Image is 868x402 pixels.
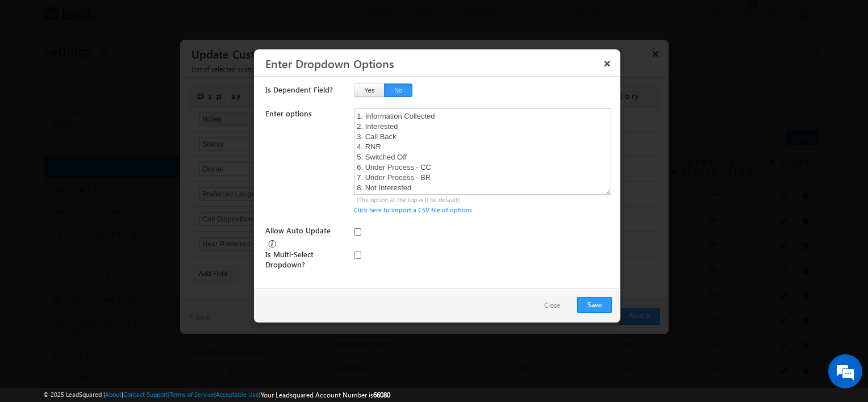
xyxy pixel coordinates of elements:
[577,297,612,313] button: Save
[354,205,612,215] div: Click here to import a CSV file of options
[384,83,412,97] button: No
[598,53,616,73] button: ×
[43,390,390,400] span: © 2025 LeadSquared | | | | |
[265,85,333,94] span: Is Dependent Field?
[216,391,259,398] a: Acceptable Use
[186,6,214,33] div: Minimize live chat window
[533,298,571,314] button: Close
[261,391,390,399] span: Your Leadsquared Account Number is
[354,83,385,97] button: Yes
[265,108,312,118] span: Enter options
[357,195,615,205] div: (The option at the top will be default)
[19,60,48,74] img: d_60004797649_company_0_60004797649
[265,225,331,236] span: Allow Auto Update
[373,391,390,399] span: 66080
[155,315,206,330] em: Start Chat
[265,53,616,73] h3: Enter Dropdown Options
[15,105,207,305] textarea: Type your message and hit 'Enter'
[59,60,191,74] div: Chat with us now
[123,391,168,398] a: Contact Support
[265,249,314,269] span: Is Multi-Select Dropdown?
[170,391,214,398] a: Terms of Service
[105,391,122,398] a: About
